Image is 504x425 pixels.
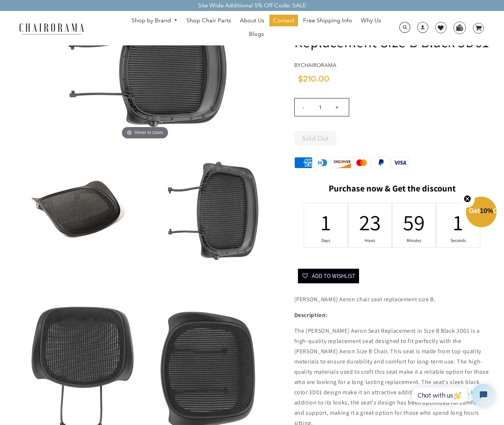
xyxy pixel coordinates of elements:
img: WhatsApp_Image_2024-07-12_at_16.23.01.webp [454,22,465,33]
button: Add To Wishlist [298,269,359,283]
a: Blogs [245,28,268,40]
div: 1 [321,208,331,236]
button: Sold Out [294,131,336,146]
a: Shop Chair Parts [183,15,235,26]
span: Blogs [249,30,264,38]
button: Close teaser [460,191,475,208]
a: Free Shipping Info [299,15,356,26]
span: Free Shipping Info [303,17,352,25]
div: Days [321,238,331,243]
span: Add To Wishlist [312,272,355,280]
div: Minutes [409,238,419,243]
div: 23 [365,208,375,236]
span: Shop Chair Parts [186,17,231,25]
span: Contact [273,17,294,25]
a: Contact [269,15,298,26]
nav: DesktopNavigation [119,15,393,42]
div: 1 [453,208,463,236]
div: Get10%OffClose teaser [466,197,497,228]
img: Herman Miller Aeron Seat Replacement Size B Black 3D01 - chairorama [149,146,274,272]
h4: by [294,62,490,68]
p: [PERSON_NAME] Aeron chair seat replacement size B. [294,294,490,305]
a: Hover to zoom [35,64,255,71]
span: About Us [240,17,264,25]
input: + [328,98,346,116]
h2: Purchase now & Get the discount [294,183,490,197]
span: 10% [480,207,493,215]
span: Sold Out [302,134,329,142]
strong: Description: [294,311,328,319]
a: chairorama [301,62,336,68]
div: Hours [365,238,375,243]
a: Shop by Brand [128,15,181,26]
input: - [295,98,312,116]
img: chairorama [15,22,88,35]
img: Herman Miller Aeron Seat Replacement Size B Black 3D01 - chairorama [16,146,141,272]
span: Why Us [361,17,381,25]
div: Seconds [453,238,463,243]
div: 59 [409,208,419,236]
a: Why Us [357,15,385,26]
span: Get Off [469,207,503,215]
iframe: Tidio Chat [404,378,501,412]
span: $210.00 [298,75,329,83]
a: About Us [236,15,268,26]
